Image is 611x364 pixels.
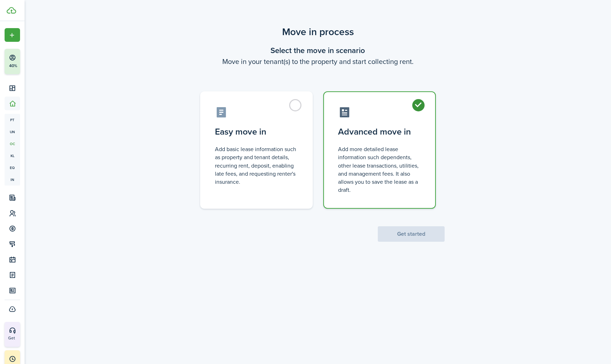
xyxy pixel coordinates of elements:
[5,126,20,138] a: un
[338,145,421,194] control-radio-card-description: Add more detailed lease information such dependents, other lease transactions, utilities, and man...
[191,56,445,67] wizard-step-header-description: Move in your tenant(s) to the property and start collecting rent.
[191,25,445,39] scenario-title: Move in process
[8,335,51,341] p: Get
[5,322,20,346] button: Get
[5,162,20,174] a: eq
[191,45,445,56] wizard-step-header-title: Select the move in scenario
[338,125,421,138] control-radio-card-title: Advanced move in
[5,49,63,74] button: 40%
[5,138,20,150] a: oc
[7,7,16,14] img: TenantCloud
[9,63,18,69] p: 40%
[215,125,298,138] control-radio-card-title: Easy move in
[5,174,20,186] a: in
[5,114,20,126] a: pt
[5,150,20,162] a: kl
[5,28,20,42] button: Open menu
[215,145,298,186] control-radio-card-description: Add basic lease information such as property and tenant details, recurring rent, deposit, enablin...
